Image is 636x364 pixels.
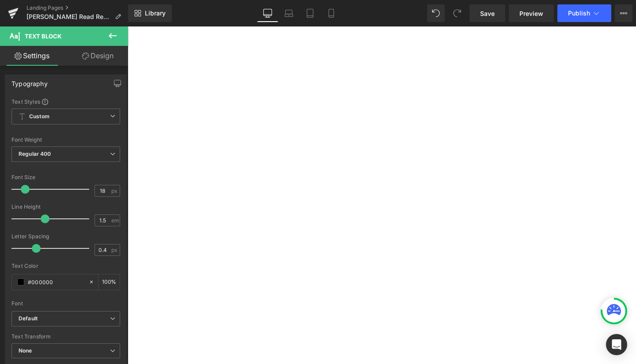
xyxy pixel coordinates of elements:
[111,218,119,223] span: em
[257,4,278,22] a: Desktop
[111,188,119,194] span: px
[25,33,61,40] span: Text Block
[480,9,495,18] span: Save
[66,46,130,66] a: Design
[278,4,299,22] a: Laptop
[11,98,120,105] div: Text Styles
[448,4,466,22] button: Redo
[26,4,128,11] a: Landing Pages
[111,247,119,253] span: px
[29,113,49,120] b: Custom
[299,4,321,22] a: Tablet
[11,300,120,307] div: Font
[11,137,120,143] div: Font Weight
[26,13,111,20] span: [PERSON_NAME] Read Reset Camp
[519,9,543,18] span: Preview
[145,9,166,17] span: Library
[427,4,445,22] button: Undo
[509,4,554,22] a: Preview
[11,174,120,180] div: Font Size
[19,150,51,157] b: Regular 400
[615,4,632,22] button: More
[11,204,120,210] div: Line Height
[568,10,590,17] span: Publish
[321,4,342,22] a: Mobile
[11,75,48,87] div: Typography
[28,277,84,287] input: Color
[19,315,38,323] i: Default
[11,263,120,269] div: Text Color
[606,334,627,355] div: Open Intercom Messenger
[128,4,172,22] a: New Library
[11,233,120,240] div: Letter Spacing
[557,4,611,22] button: Publish
[19,347,32,354] b: None
[11,334,120,340] div: Text Transform
[98,274,120,290] div: %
